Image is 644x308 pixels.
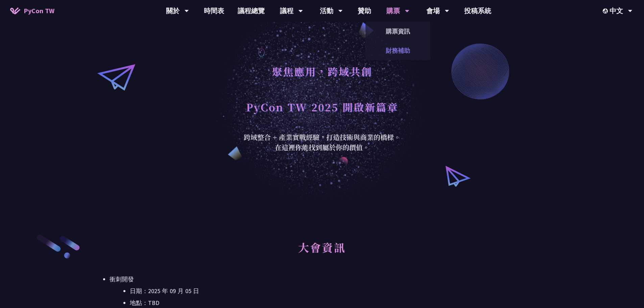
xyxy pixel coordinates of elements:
[365,23,430,39] a: 購票資訊
[110,234,534,271] h2: 大會資訊
[239,132,405,152] div: 跨域整合 + 產業實戰經驗，打造技術與商業的橋樑。 在這裡你能找到屬於你的價值。
[603,8,610,14] img: Locale Icon
[110,274,534,308] li: 衝刺開發
[3,2,61,19] a: PyCon TW
[272,61,372,81] h1: 聚焦應用，跨域共創
[130,298,534,308] li: 地點：TBD
[10,7,20,14] img: Home icon of PyCon TW 2025
[246,97,398,117] h1: PyCon TW 2025 開啟新篇章
[24,6,54,16] span: PyCon TW
[130,286,534,296] li: 日期：2025 年 09 月 05 日
[365,43,430,58] a: 財務補助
